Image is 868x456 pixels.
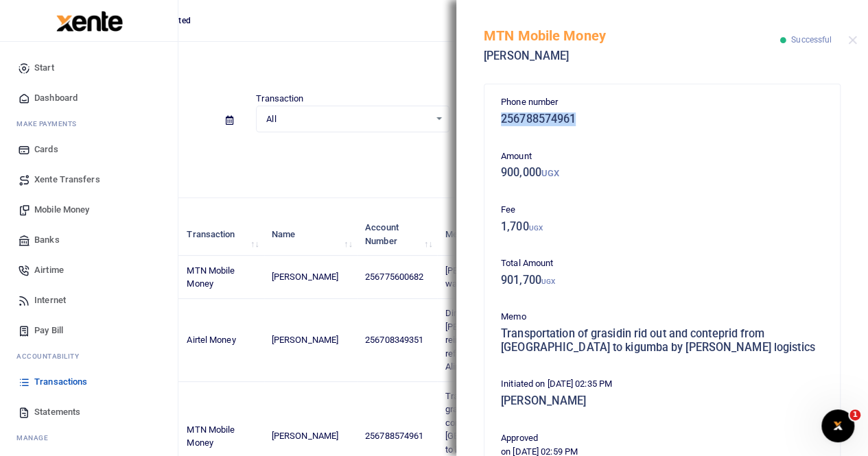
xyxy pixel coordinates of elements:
span: Successful [791,35,832,45]
a: Transactions [11,367,167,397]
span: Cards [34,143,58,156]
p: Amount [501,149,823,164]
span: Dashboard [34,91,78,105]
span: 1 [849,409,860,420]
a: Cards [11,134,167,165]
th: Name: activate to sort column ascending [264,213,357,256]
span: Xente Transfers [34,173,100,187]
span: Transactions [34,375,87,389]
span: 256788574961 [365,431,423,441]
a: Dashboard [11,83,167,113]
p: Memo [501,310,823,324]
iframe: Intercom live chat [821,409,854,442]
span: Start [34,61,54,75]
a: Statements [11,397,167,427]
span: Banks [34,233,60,247]
a: Xente Transfers [11,165,167,195]
small: UGX [541,278,555,285]
span: 256708349351 [365,335,423,345]
li: Ac [11,346,167,367]
a: Start [11,53,167,83]
small: UGX [529,224,543,232]
h5: 900,000 [501,166,823,180]
th: Account Number: activate to sort column ascending [357,213,438,256]
span: Statements [34,405,80,419]
h5: MTN Mobile Money [484,27,780,44]
p: Phone number [501,95,823,110]
h5: [PERSON_NAME] [484,49,780,63]
li: M [11,427,167,448]
small: UGX [541,168,559,178]
p: Fee [501,203,823,217]
span: 256775600682 [365,272,423,282]
button: Close [848,36,857,45]
h5: [PERSON_NAME] [501,394,823,408]
th: Memo: activate to sort column ascending [437,213,537,256]
a: Banks [11,225,167,255]
li: M [11,113,167,134]
span: MTN Mobile Money [187,424,235,448]
h5: Transportation of grasidin rid out and conteprid from [GEOGRAPHIC_DATA] to kigumba by [PERSON_NAM... [501,327,823,354]
p: Total Amount [501,256,823,271]
h5: 1,700 [501,220,823,234]
span: ake Payments [23,119,77,129]
span: MTN Mobile Money [187,265,235,289]
h5: 901,700 [501,274,823,287]
span: countability [27,351,79,361]
span: [PERSON_NAME] water bill [DATE] [445,265,512,289]
a: Mobile Money [11,195,167,225]
span: [PERSON_NAME] [272,431,338,441]
span: anage [23,433,49,443]
span: [PERSON_NAME] [272,335,338,345]
span: Pay Bill [34,324,63,337]
a: Internet [11,285,167,315]
span: Internet [34,293,66,307]
p: Approved [501,431,823,446]
img: logo-large [56,11,123,32]
a: Pay Bill [11,315,167,346]
a: logo-small logo-large logo-large [55,15,123,25]
th: Transaction: activate to sort column ascending [179,213,263,256]
span: Airtime [34,263,64,277]
label: Transaction [256,92,303,106]
span: Director [PERSON_NAME] reimbursements for refreshments at Alimentari [445,308,524,372]
a: Airtime [11,255,167,285]
span: [PERSON_NAME] [272,272,338,282]
span: Mobile Money [34,203,89,217]
span: All [266,112,429,126]
p: Initiated on [DATE] 02:35 PM [501,377,823,392]
span: Airtel Money [187,335,235,345]
p: Download [52,149,857,163]
h5: 256788574961 [501,112,823,126]
h4: Transactions [52,59,857,74]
